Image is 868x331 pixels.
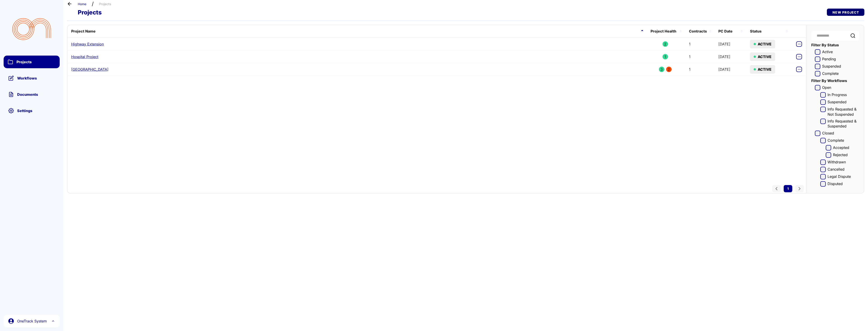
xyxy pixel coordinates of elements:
[822,71,840,76] label: Complete
[715,51,751,63] td: [DATE]
[822,131,835,136] label: Closed
[718,29,733,34] span: PC Date
[17,319,48,324] span: OneTrack System
[827,10,864,14] span: New Project
[4,56,60,68] a: Projects
[17,108,55,113] span: Settings
[828,138,845,143] label: Complete
[660,67,663,72] span: 3
[685,51,722,63] td: 1
[71,29,96,34] span: Project Name
[758,42,771,47] div: ACTIVE
[4,88,60,101] a: Documents
[827,9,864,16] a: New Project
[71,42,104,47] a: Highway Extension
[715,63,751,76] td: [DATE]
[78,9,102,16] span: Projects
[828,119,859,129] label: Info Requested & Suspended
[4,104,60,117] a: Settings
[17,92,55,97] span: Documents
[78,2,86,6] a: Home
[664,42,666,47] span: 2
[685,38,722,51] td: 1
[4,72,60,85] a: Workflows
[833,152,849,157] label: Rejected
[668,67,670,72] span: 2
[833,145,850,150] label: Accepted
[828,160,847,164] label: Withdrawn
[811,78,859,83] div: Filter By Workflows
[758,67,771,72] div: ACTIVE
[828,107,859,117] label: Info Requested & Not Suspended
[758,54,771,59] div: ACTIVE
[828,92,848,97] label: In Progress
[822,64,842,69] label: Suspended
[71,54,98,59] a: Hospital Project
[828,167,846,172] label: Cancelled
[17,76,55,80] span: Workflows
[685,63,722,76] td: 1
[784,185,792,192] button: Current Page, Page 1
[4,315,60,327] button: OneTrack System
[750,29,762,34] span: Status
[828,99,848,104] label: Suspended
[822,56,837,61] label: Pending
[665,54,666,59] span: 1
[689,29,707,34] span: Contracts
[770,184,806,193] nav: Pagination Navigation
[828,174,852,179] label: Legal Dispute
[822,85,832,90] label: Open
[16,60,56,64] span: Projects
[811,42,859,47] div: Filter By Status
[651,29,676,34] span: Project Health
[822,49,834,54] label: Active
[715,38,751,51] td: [DATE]
[828,181,844,186] label: Disputed
[71,67,108,72] a: [GEOGRAPHIC_DATA]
